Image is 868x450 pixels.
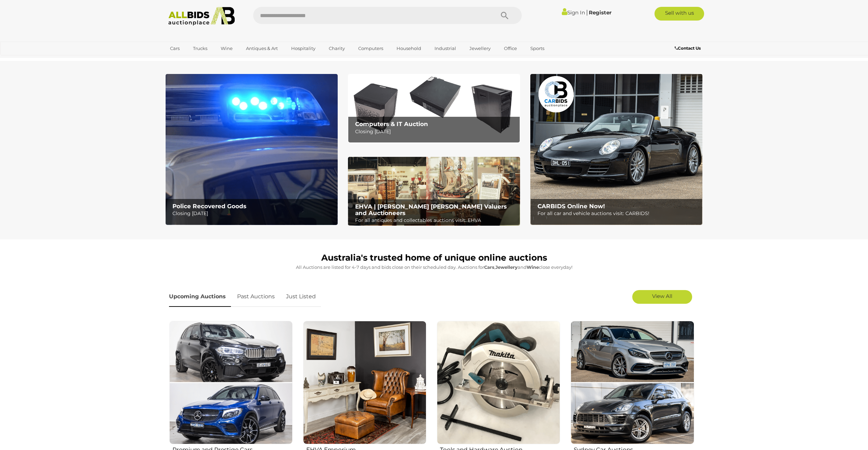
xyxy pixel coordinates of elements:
b: CARBIDS Online Now! [537,203,605,210]
a: Household [392,43,426,54]
a: Sports [526,43,549,54]
a: Sign In [562,9,585,16]
a: Contact Us [675,45,702,52]
p: For all antiques and collectables auctions visit: EHVA [355,216,516,225]
img: Computers & IT Auction [348,74,520,143]
strong: Jewellery [495,264,518,270]
a: Antiques & Art [242,43,282,54]
img: CARBIDS Online Now! [530,74,702,225]
a: Upcoming Auctions [169,287,231,307]
b: Contact Us [675,46,701,51]
a: Past Auctions [232,287,280,307]
a: Charity [324,43,349,54]
a: EHVA | Evans Hastings Valuers and Auctioneers EHVA | [PERSON_NAME] [PERSON_NAME] Valuers and Auct... [348,157,520,226]
a: Office [500,43,521,54]
button: Search [488,7,522,24]
img: Police Recovered Goods [166,74,338,225]
a: CARBIDS Online Now! CARBIDS Online Now! For all car and vehicle auctions visit: CARBIDS! [530,74,702,225]
strong: Cars [484,264,494,270]
span: | [586,9,588,16]
img: Allbids.com.au [165,7,239,26]
img: Premium and Prestige Cars [169,321,293,444]
a: Industrial [430,43,461,54]
a: Computers & IT Auction Computers & IT Auction Closing [DATE] [348,74,520,143]
h1: Australia's trusted home of unique online auctions [169,253,699,263]
p: All Auctions are listed for 4-7 days and bids close on their scheduled day. Auctions for , and cl... [169,263,699,271]
a: [GEOGRAPHIC_DATA] [166,54,223,65]
p: Closing [DATE] [172,209,334,218]
b: Computers & IT Auction [355,121,428,127]
a: Hospitality [287,43,320,54]
a: Computers [354,43,388,54]
a: Jewellery [465,43,495,54]
a: Police Recovered Goods Police Recovered Goods Closing [DATE] [166,74,338,225]
img: Tools and Hardware Auction [437,321,560,444]
span: View All [652,293,672,299]
a: View All [632,290,692,304]
p: Closing [DATE] [355,127,516,136]
a: Register [589,9,611,16]
img: Sydney Car Auctions [571,321,694,444]
a: Wine [216,43,237,54]
img: EHVA | Evans Hastings Valuers and Auctioneers [348,157,520,226]
a: Just Listed [281,287,321,307]
img: EHVA Emporium [303,321,426,444]
b: Police Recovered Goods [172,203,246,210]
a: Trucks [189,43,212,54]
a: Cars [166,43,184,54]
b: EHVA | [PERSON_NAME] [PERSON_NAME] Valuers and Auctioneers [355,203,507,216]
p: For all car and vehicle auctions visit: CARBIDS! [537,209,699,218]
strong: Wine [527,264,539,270]
a: Sell with us [655,7,704,21]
